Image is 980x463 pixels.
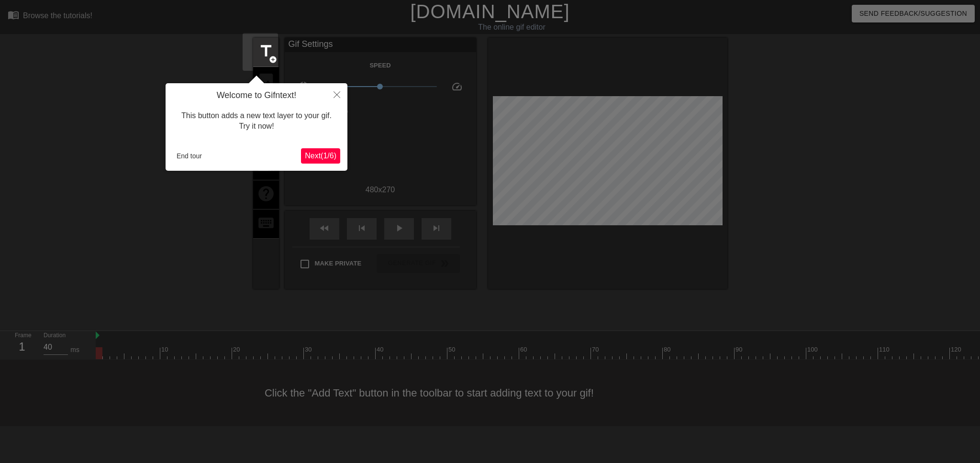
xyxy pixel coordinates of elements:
button: Close [326,83,347,105]
span: Next ( 1 / 6 ) [305,152,336,160]
h4: Welcome to Gifntext! [173,90,340,101]
button: Next [301,148,340,164]
button: End tour [173,149,206,163]
div: This button adds a new text layer to your gif. Try it now! [173,101,340,142]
